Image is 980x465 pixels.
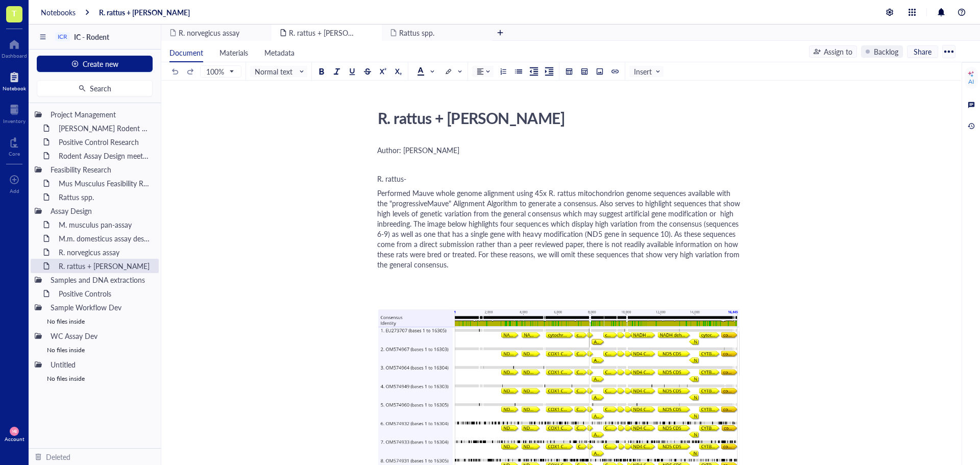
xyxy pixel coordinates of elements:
div: WC Assay Dev [46,329,155,343]
div: No files inside [31,343,159,357]
span: Share [914,47,932,56]
span: 100% [206,67,233,76]
div: Feasibility Research [46,162,155,177]
div: Positive Control Research [54,135,155,149]
span: Performed Mauve whole genome alignment using 45x R. rattus mitochondrion genome sequences availab... [377,188,742,270]
span: Author: [PERSON_NAME] [377,145,459,155]
div: Add [10,188,19,194]
div: No files inside [31,314,159,329]
div: ICR [58,33,67,40]
div: No files inside [31,372,159,386]
div: R. norvegicus assay [54,245,155,259]
div: M.m. domesticus assay design [54,231,155,246]
div: Notebook [3,85,26,91]
div: Sample Workflow Dev [46,300,155,314]
div: [PERSON_NAME] Rodent Test Full Proposal [54,121,155,135]
div: M. musculus pan-assay [54,217,155,232]
div: Samples and DNA extractions [46,273,155,287]
a: Core [9,134,20,157]
a: R. rattus + [PERSON_NAME] [99,8,190,17]
button: Create new [37,56,153,72]
span: Insert [634,67,661,76]
div: Deleted [46,451,70,462]
div: Untitled [46,357,155,372]
div: Account [5,436,24,442]
div: Dashboard [2,53,27,59]
span: Create new [83,60,118,68]
div: Inventory [3,118,26,124]
a: Inventory [3,102,26,124]
span: R. rattus- [377,174,406,184]
a: Notebook [3,69,26,91]
span: Materials [219,47,248,58]
a: Dashboard [2,36,27,59]
span: T [12,7,17,19]
button: Search [37,80,153,96]
div: R. rattus + [PERSON_NAME] [373,105,737,131]
div: Positive Controls [54,286,155,301]
div: Backlog [874,46,898,57]
div: Mus Musculus Feasibility Research [54,176,155,190]
span: Metadata [264,47,295,58]
button: Share [907,45,938,58]
span: Normal text [255,67,305,76]
div: Core [9,151,20,157]
span: MB [12,429,16,433]
div: Rattus spp. [54,190,155,204]
span: Document [169,47,203,58]
span: Search [90,84,111,92]
div: Assign to [824,46,852,57]
div: Rodent Assay Design meeting_[DATE] [54,149,155,163]
a: Notebooks [41,8,76,17]
span: IC - Rodent [74,32,109,42]
div: AI [968,78,974,86]
div: R. rattus + [PERSON_NAME] [54,259,155,273]
div: Assay Design [46,204,155,218]
div: Project Management [46,107,155,121]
